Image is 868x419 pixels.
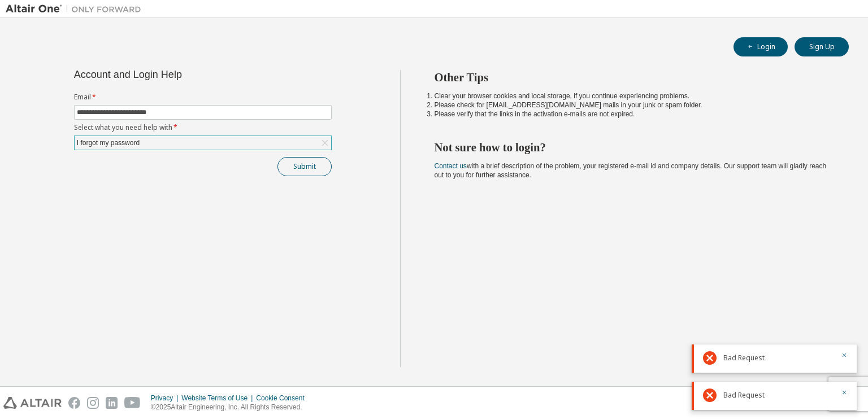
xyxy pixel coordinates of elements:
[734,37,788,56] button: Login
[435,162,827,179] span: with a brief description of the problem, your registered e-mail id and company details. Our suppo...
[435,140,829,155] h2: Not sure how to login?
[256,394,311,403] div: Cookie Consent
[74,123,332,132] label: Select what you need help with
[435,91,829,101] li: Clear your browser cookies and local storage, if you continue experiencing problems.
[795,37,849,56] button: Sign Up
[74,93,332,102] label: Email
[124,397,141,409] img: youtube.svg
[435,162,467,170] a: Contact us
[68,397,80,409] img: facebook.svg
[3,397,62,409] img: altair_logo.svg
[435,110,829,119] li: Please verify that the links in the activation e-mails are not expired.
[75,136,331,150] div: I forgot my password
[6,3,147,15] img: Altair One
[723,391,765,400] span: Bad Request
[181,394,256,403] div: Website Terms of Use
[87,397,99,409] img: instagram.svg
[435,101,829,110] li: Please check for [EMAIL_ADDRESS][DOMAIN_NAME] mails in your junk or spam folder.
[723,353,765,363] span: Bad Request
[75,137,141,149] div: I forgot my password
[435,70,829,85] h2: Other Tips
[74,70,280,79] div: Account and Login Help
[151,403,311,412] p: © 2025 Altair Engineering, Inc. All Rights Reserved.
[151,394,181,403] div: Privacy
[277,157,332,176] button: Submit
[106,397,118,409] img: linkedin.svg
